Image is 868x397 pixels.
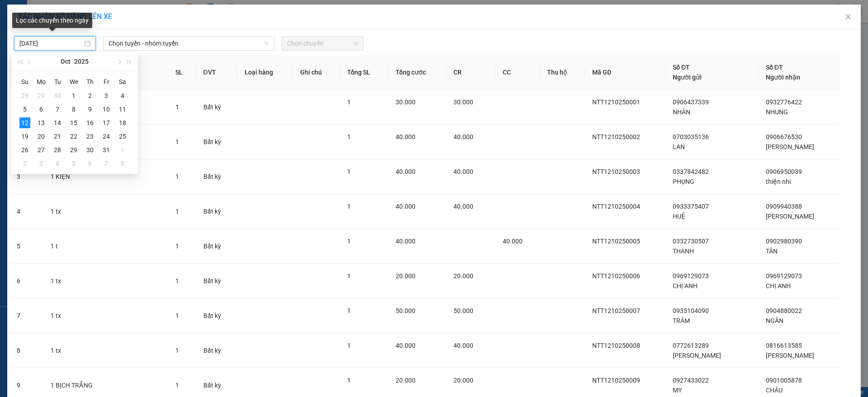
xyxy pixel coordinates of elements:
span: 0906676530 [766,133,802,140]
div: 22 [68,131,79,142]
div: 30 [85,145,95,155]
span: close [844,13,852,20]
div: 16 [85,117,95,128]
td: 2025-10-20 [33,130,49,143]
td: 2025-10-10 [98,103,114,116]
span: THANH [673,248,694,255]
div: 5 [68,158,79,169]
span: 1 [347,98,351,106]
div: 23 [85,131,95,142]
span: 20.000 [396,272,415,280]
div: 4 [52,158,63,169]
span: 0703035136 [673,133,709,140]
th: Su [17,75,33,89]
td: 2025-11-05 [66,157,82,170]
span: 0909940388 [766,203,802,210]
li: (c) 2017 [103,43,151,54]
div: 3 [36,158,47,169]
span: 20.000 [453,377,473,384]
span: Số ĐT [766,64,783,71]
div: 26 [19,145,30,155]
th: Loại hàng [237,55,293,90]
span: 40.000 [396,238,415,245]
td: Bất kỳ [196,159,238,194]
th: Mã GD [585,55,665,90]
th: Tổng cước [388,55,446,90]
td: 2025-10-13 [33,116,49,130]
td: 1 tx [43,194,168,229]
span: 1 [347,238,351,245]
span: 0772613289 [673,342,709,349]
span: 0904880022 [766,307,802,314]
td: 1 KIỆN [43,159,168,194]
b: BIÊN NHẬN GỬI HÀNG [73,13,102,71]
span: 20.000 [453,272,473,280]
button: Close [835,5,861,30]
span: 1 [175,277,179,285]
div: 17 [101,117,112,128]
td: Bất kỳ [196,299,238,333]
td: 2025-10-08 [66,103,82,116]
span: 1 [175,347,179,354]
span: 30.000 [453,98,473,106]
td: 2025-10-18 [114,116,131,130]
span: HUỆ [673,213,685,220]
td: 2025-10-29 [66,143,82,157]
div: 5 [19,104,30,115]
td: 1 tx [43,299,168,333]
span: 1 [175,138,179,145]
td: 2025-11-06 [82,157,98,170]
input: 12/10/2025 [19,38,82,48]
span: 20.000 [396,377,415,384]
th: Th [82,75,98,89]
span: 0901005878 [766,377,802,384]
span: 0816613585 [766,342,802,349]
th: Thu hộ [540,55,585,90]
span: 0932776422 [766,98,802,106]
span: 40.000 [396,342,415,349]
td: Bất kỳ [196,264,238,299]
span: 40.000 [453,203,473,210]
div: 24 [101,131,112,142]
span: MY [673,387,682,394]
span: thiện nhi [766,178,791,185]
div: 27 [36,145,47,155]
td: Bất kỳ [196,333,238,368]
td: 2 [9,125,43,159]
td: 2025-10-26 [17,143,33,157]
td: 2025-11-07 [98,157,114,170]
span: NHUNG [766,108,788,116]
td: 2025-10-12 [17,116,33,130]
span: 1 [347,168,351,175]
div: 2 [85,90,95,101]
div: 1 [117,145,128,155]
div: 19 [19,131,30,142]
span: TÂN [766,248,778,255]
span: NTT1210250003 [592,168,640,175]
td: 2025-10-28 [49,143,66,157]
div: 30 [52,90,63,101]
td: 2025-10-02 [82,89,98,103]
td: 7 [9,299,43,333]
th: Fr [98,75,114,89]
td: 2025-11-08 [114,157,131,170]
b: [DOMAIN_NAME] [103,34,151,42]
div: 29 [68,145,79,155]
th: Tổng SL [340,55,388,90]
td: 2025-09-28 [17,89,33,103]
th: CC [495,55,540,90]
span: CHỊ ANH [766,282,791,290]
img: logo.jpg [125,11,147,33]
td: 6 [9,264,43,299]
td: Bất kỳ [196,125,238,159]
span: 40.000 [453,168,473,175]
th: CR [446,55,495,90]
span: NTT1210250001 [592,98,640,106]
span: 0902980390 [766,238,802,245]
span: CHỊ ANH [673,282,698,290]
td: 2025-10-24 [98,130,114,143]
td: 2025-10-01 [66,89,82,103]
span: 30.000 [396,98,415,106]
th: ĐVT [196,55,238,90]
span: [PERSON_NAME] [766,352,814,359]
